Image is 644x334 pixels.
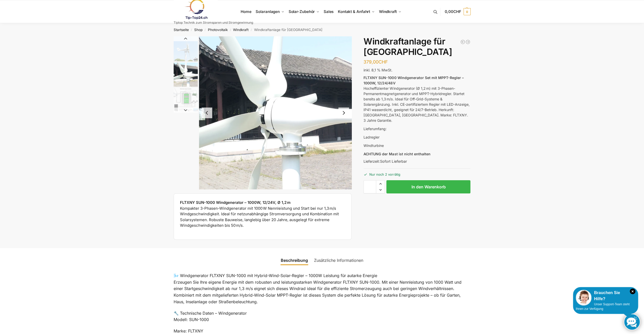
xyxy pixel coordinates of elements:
[202,108,212,118] button: Previous slide
[199,36,352,189] img: Mini Wind Turbine
[208,28,228,32] a: Photovoltaik
[233,28,249,32] a: Windkraft
[321,0,336,23] a: Sales
[172,62,198,87] li: 2 / 3
[256,9,280,14] span: Solaranlagen
[249,28,254,32] span: /
[444,4,470,19] a: 0,00CHF 0
[465,39,470,44] a: Vertikal Windkraftwerk 2000 Watt
[364,143,470,148] p: Windturbine
[189,28,194,32] span: /
[576,290,591,306] img: Customer service
[180,200,345,229] p: Kompakter 3-Phasen-Windgenerator mit 1000 W Nennleistung und Start bei nur 1,3 m/s Windgeschwindi...
[336,0,377,23] a: Kontakt & Anfahrt
[180,200,291,205] strong: FLTXNY SUN-1000 Windgenerator – 1000W, 12/24V, Ø 1,2 m
[203,28,208,32] span: /
[164,23,480,36] nav: Breadcrumb
[174,36,198,61] img: Windrad für Balkon und Terrasse
[338,9,370,14] span: Kontakt & Anfahrt
[174,63,198,87] img: Mini Wind Turbine
[174,21,253,24] p: Tiptop Technik zum Stromsparen und Stromgewinnung
[172,87,198,113] li: 3 / 3
[338,108,349,118] button: Next slide
[444,9,461,14] span: 0,00
[254,0,286,23] a: Solaranlagen
[174,88,198,112] img: Beispiel Anschlussmöglickeit
[172,36,198,62] li: 1 / 3
[174,36,198,41] button: Previous slide
[364,159,407,163] span: Lieferzeit:
[364,75,470,123] p: Hocheffizienter Windgenerator (Ø 1,2 m) mit 3-Phasen-Permanentmagnetgenerator und MPPT-Hybridregl...
[460,39,465,44] a: Flexible Solarpanels (2×120 W) & SolarLaderegler
[364,152,430,156] strong: ACHTUNG der Mast ist nicht enthalten
[377,0,403,23] a: Windkraft
[364,68,392,72] span: inkl. 8,1 % MwSt.
[576,302,630,311] span: Unser Support-Team steht Ihnen zur Verfügung
[362,196,471,210] iframe: Sicherer Rahmen für schnelle Bezahlvorgänge
[174,272,471,305] p: 🌬️ Windgenerator FLTXNY SUN-1000 mit Hybrid-Wind-Solar-Regler – 1000W Leistung für autarke Energi...
[379,9,397,14] span: Windkraft
[289,9,315,14] span: Solar-Zubehör
[364,59,388,65] bdi: 379,00
[194,28,203,32] a: Shop
[286,0,321,23] a: Solar-Zubehör
[364,75,464,85] strong: FLTXNY SUN-1000 Windgenerator Set mit MPPT-Regler – 1000W, 12/24/48V
[278,254,311,266] a: Beschreibung
[364,126,470,131] p: Lieferumfang:
[364,36,470,57] h1: Windkraftanlage für [GEOGRAPHIC_DATA]
[464,8,471,15] span: 0
[386,180,470,193] button: In den Warenkorb
[311,254,366,266] a: Zusätzliche Informationen
[380,159,407,163] span: Sofort Lieferbar
[630,289,635,294] i: Schließen
[324,9,334,14] span: Sales
[364,168,470,177] p: Nur noch 2 vorrätig
[364,134,470,140] p: Ladregler
[378,59,388,65] span: CHF
[174,108,198,113] button: Next slide
[376,180,385,187] span: Increase quantity
[228,28,233,32] span: /
[174,310,471,323] p: 🔧 Technische Daten – Windgenerator Modell: SUN-1000
[364,180,376,193] input: Produktmenge
[576,290,635,302] div: Brauchen Sie Hilfe?
[199,36,352,189] li: 2 / 3
[174,28,189,32] a: Startseite
[453,9,461,14] span: CHF
[376,187,385,193] span: Reduce quantity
